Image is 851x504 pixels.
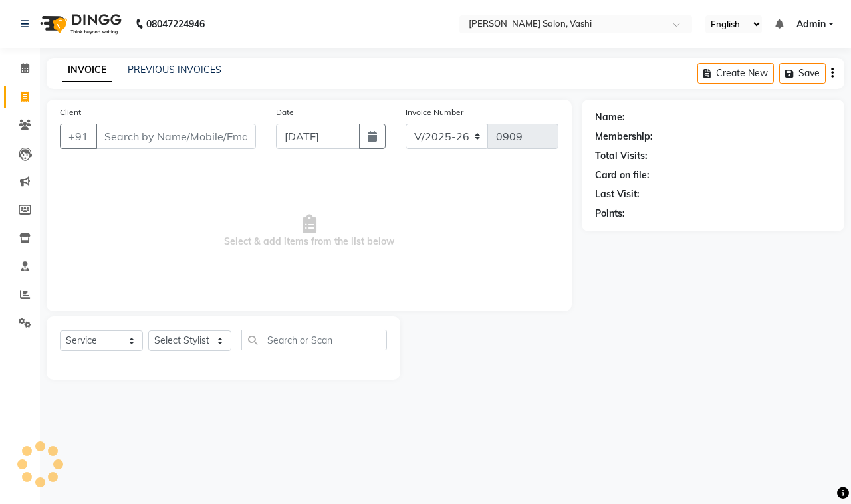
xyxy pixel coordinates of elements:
[146,5,205,43] b: 08047224946
[60,106,81,118] label: Client
[60,165,558,298] span: Select & add items from the list below
[779,63,826,84] button: Save
[276,106,294,118] label: Date
[241,330,387,350] input: Search or Scan
[697,63,774,84] button: Create New
[595,188,640,201] div: Last Visit:
[595,168,650,182] div: Card on file:
[595,110,625,124] div: Name:
[406,106,463,118] label: Invoice Number
[128,64,221,76] a: PREVIOUS INVOICES
[796,17,826,31] span: Admin
[595,207,625,221] div: Points:
[595,149,648,163] div: Total Visits:
[60,124,97,149] button: +91
[96,124,256,149] input: Search by Name/Mobile/Email/Code
[595,130,653,144] div: Membership:
[62,59,112,82] a: INVOICE
[34,5,125,43] img: logo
